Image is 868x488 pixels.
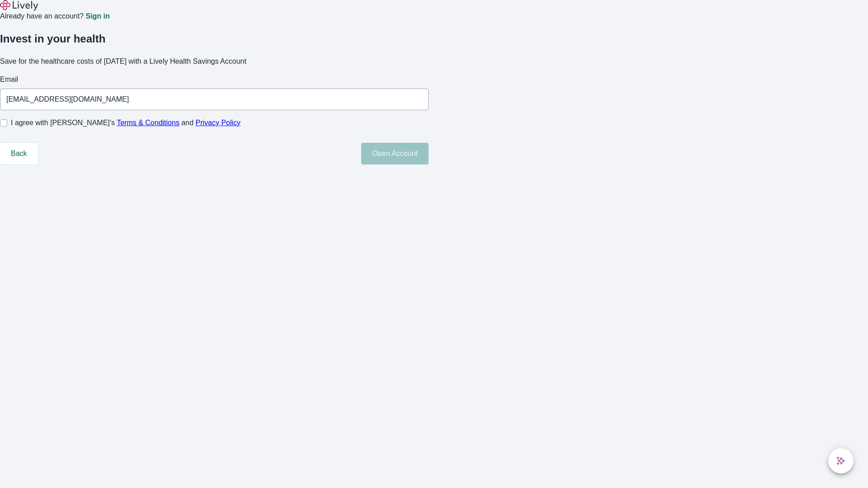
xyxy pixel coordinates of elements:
a: Sign in [85,13,109,20]
span: I agree with [PERSON_NAME]’s and [11,117,241,128]
svg: Lively AI Assistant [836,456,845,465]
a: Privacy Policy [196,119,241,127]
a: Terms & Conditions [117,119,179,127]
button: chat [828,448,854,474]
